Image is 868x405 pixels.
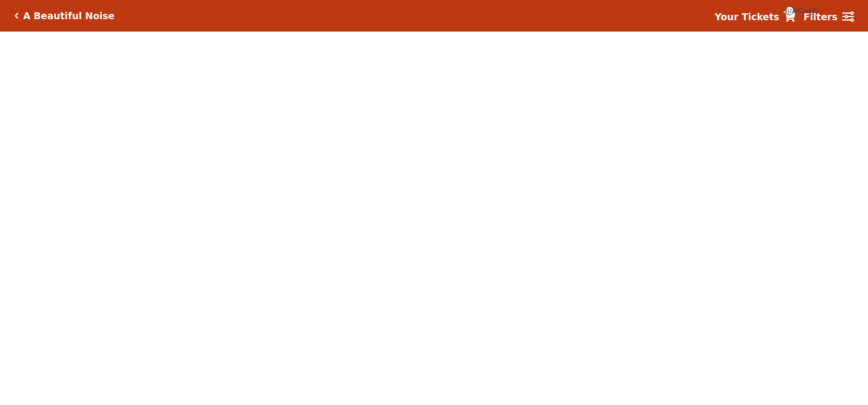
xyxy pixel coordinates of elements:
[715,11,779,22] strong: Your Tickets
[23,10,114,22] h5: A Beautiful Noise
[715,10,796,24] a: Your Tickets {{cartCount}}
[803,10,854,24] a: Filters
[14,12,19,19] a: Click here to go back to filters
[803,11,837,22] strong: Filters
[785,6,794,15] span: {{cartCount}}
